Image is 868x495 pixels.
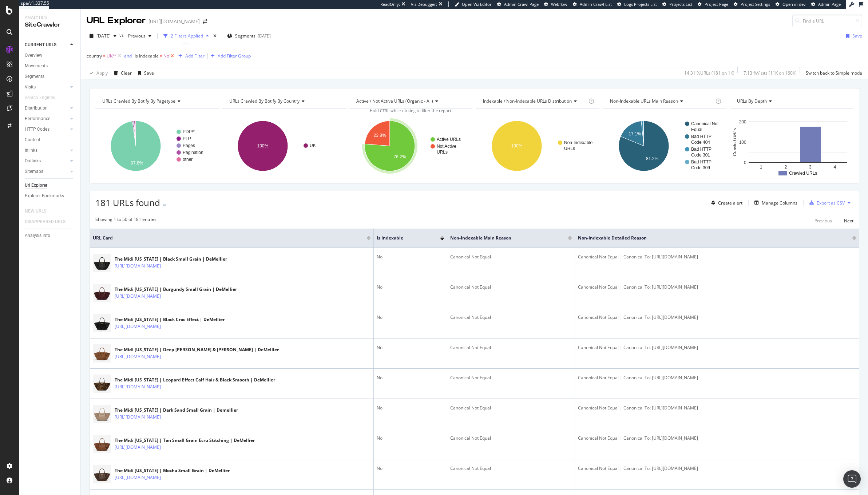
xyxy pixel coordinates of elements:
[115,316,225,323] div: The Midi [US_STATE] | Black Croc Effect | DeMellier
[578,375,856,381] div: Canonical Not Equal | Canonical To: [URL][DOMAIN_NAME]
[782,1,806,7] span: Open in dev
[762,200,797,206] div: Manage Columns
[25,207,53,215] a: NEW URLS
[25,52,42,59] div: Overview
[25,218,66,226] div: DISAPPEARED URLS
[734,1,770,7] a: Project Settings
[163,204,166,206] img: Equal
[95,114,218,178] svg: A chart.
[125,33,146,39] span: Previous
[125,30,154,42] button: Previous
[25,192,75,200] a: Explorer Bookmarks
[115,437,255,444] div: The Midi [US_STATE] | Tan Small Grain Ecru Stitching | DeMellier
[691,134,712,139] text: Bad HTTP
[450,405,572,411] div: Canonical Not Equal
[25,115,50,123] div: Performance
[167,202,169,208] div: -
[564,140,592,145] text: Non-Indexable
[111,67,132,79] button: Clear
[356,98,433,104] span: Active / Not Active URLs (organic - all)
[355,95,466,107] h4: Active / Not Active URLs
[504,1,539,7] span: Admin Crawl Page
[25,15,75,21] div: Analytics
[212,32,218,40] div: times
[739,119,746,124] text: 200
[160,53,162,59] span: =
[377,435,444,441] div: No
[450,435,572,441] div: Canonical Not Equal
[578,254,856,260] div: Canonical Not Equal | Canonical To: [URL][DOMAIN_NAME]
[87,67,108,79] button: Apply
[852,33,862,39] div: Save
[25,168,68,175] a: Sitemaps
[25,62,75,70] a: Movements
[25,62,48,70] div: Movements
[691,165,710,170] text: Code 309
[103,53,106,59] span: =
[744,70,797,76] div: 7.13 % Visits ( 11K on 160K )
[691,159,712,165] text: Bad HTTP
[437,150,448,155] text: URLs
[115,286,237,293] div: The Midi [US_STATE] | Burgundy Small Grain | DeMellier
[578,284,856,290] div: Canonical Not Equal | Canonical To: [URL][DOMAIN_NAME]
[380,1,400,7] div: ReadOnly:
[730,114,853,178] svg: A chart.
[115,467,230,474] div: The Midi [US_STATE] | Mocha Small Grain | DeMellier
[691,121,719,126] text: Canonical Not
[25,147,37,154] div: Inlinks
[691,127,702,132] text: Equal
[609,95,714,107] h4: Non-Indexable URLs Main Reason
[732,128,737,156] text: Crawled URLs
[235,33,255,39] span: Segments
[691,140,710,145] text: Code 404
[437,144,456,149] text: Not Active
[483,98,572,104] span: Indexable / Non-Indexable URLs distribution
[115,256,227,262] div: The Midi [US_STATE] | Black Small Grain | DeMellier
[815,216,832,225] button: Previous
[776,1,806,7] a: Open in dev
[393,154,406,159] text: 76.2%
[578,435,856,441] div: Canonical Not Equal | Canonical To: [URL][DOMAIN_NAME]
[135,67,154,79] button: Save
[760,165,762,170] text: 1
[377,284,444,290] div: No
[25,94,55,102] div: Search Engines
[25,182,75,189] a: Url Explorer
[815,218,832,224] div: Previous
[93,235,365,241] span: URL Card
[481,95,587,107] h4: Indexable / Non-Indexable URLs Distribution
[25,104,68,112] a: Distribution
[25,182,47,189] div: Url Explorer
[25,126,68,133] a: HTTP Codes
[218,53,251,59] div: Add Filter Group
[25,104,48,112] div: Distribution
[578,465,856,472] div: Canonical Not Equal | Canonical To: [URL][DOMAIN_NAME]
[93,375,111,393] img: main image
[144,70,154,76] div: Save
[573,1,612,7] a: Admin Crawl List
[115,323,161,330] a: [URL][DOMAIN_NAME]
[511,143,523,148] text: 100%
[603,114,726,178] svg: A chart.
[25,73,75,80] a: Segments
[752,198,797,207] button: Manage Columns
[698,1,728,7] a: Project Page
[171,33,203,39] div: 2 Filters Applied
[718,200,742,206] div: Create alert
[115,474,161,481] a: [URL][DOMAIN_NAME]
[450,314,572,321] div: Canonical Not Equal
[844,218,853,224] div: Next
[411,1,437,7] div: Viz Debugger:
[803,67,862,79] button: Switch back to Simple mode
[101,95,212,107] h4: URLs Crawled By Botify By pagetype
[131,161,143,166] text: 97.8%
[739,140,746,145] text: 100
[844,216,853,225] button: Next
[437,137,461,142] text: Active URLs
[811,1,841,7] a: Admin Page
[806,197,845,209] button: Export as CSV
[115,346,279,353] div: The Midi [US_STATE] | Deep [PERSON_NAME] & [PERSON_NAME] | DeMellier
[377,235,430,241] span: Is Indexable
